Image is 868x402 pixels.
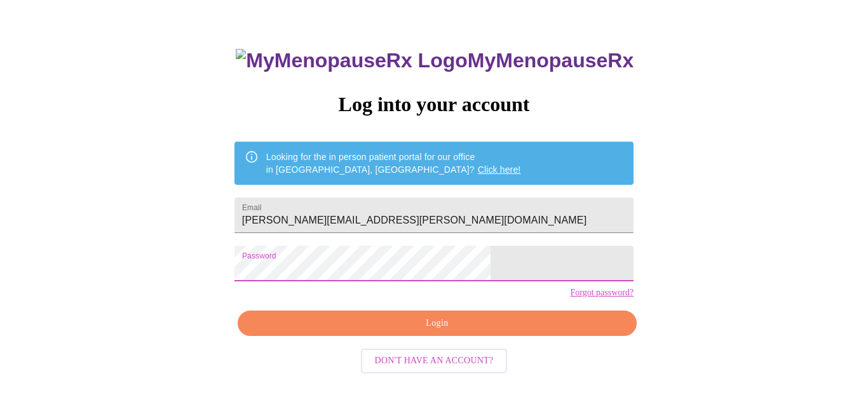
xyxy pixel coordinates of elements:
button: Don't have an account? [361,349,508,373]
img: MyMenopauseRx Logo [236,49,467,72]
span: Don't have an account? [375,353,494,369]
a: Forgot password? [570,288,634,298]
h3: Log into your account [234,93,634,116]
h3: MyMenopauseRx [236,49,634,72]
a: Don't have an account? [358,354,511,365]
button: Login [238,311,637,337]
span: Login [252,316,622,332]
a: Click here! [478,164,521,175]
div: Looking for the in person patient portal for our office in [GEOGRAPHIC_DATA], [GEOGRAPHIC_DATA]? [266,145,521,181]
